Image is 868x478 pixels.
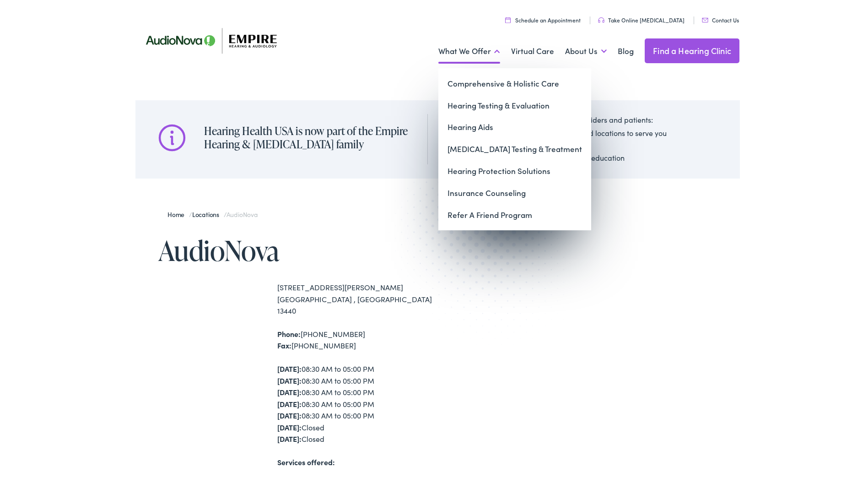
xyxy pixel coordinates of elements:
a: Hearing Aids [438,114,591,136]
div: [STREET_ADDRESS][PERSON_NAME] [GEOGRAPHIC_DATA] , [GEOGRAPHIC_DATA] 13440 [277,280,437,315]
strong: Phone: [277,327,301,337]
span: / / [167,208,258,217]
strong: [DATE]: [277,420,302,430]
a: Virtual Care [511,33,554,66]
strong: [DATE]: [277,362,302,372]
strong: [DATE]: [277,374,302,384]
strong: [DATE]: [277,408,302,418]
a: Insurance Counseling [438,180,591,202]
a: About Us [565,33,607,66]
strong: Fax: [277,338,291,348]
h2: Hearing Health USA is now part of the Empire Hearing & [MEDICAL_DATA] family [204,123,409,149]
a: Blog [618,33,634,66]
a: Locations [192,208,224,217]
a: Schedule an Appointment [505,14,581,22]
h1: AudioNova [158,234,437,264]
a: Contact Us [702,14,739,22]
a: Hearing Testing & Evaluation [438,93,591,115]
a: Home [167,208,189,217]
strong: [DATE]: [277,432,302,442]
span: AudioNova [226,208,258,217]
strong: [DATE]: [277,397,302,407]
div: [PHONE_NUMBER] [PHONE_NUMBER] [277,326,437,350]
a: Refer A Friend Program [438,202,591,224]
a: Take Online [MEDICAL_DATA] [598,14,685,22]
a: What We Offer [438,33,500,66]
div: 08:30 AM to 05:00 PM 08:30 AM to 05:00 PM 08:30 AM to 05:00 PM 08:30 AM to 05:00 PM 08:30 AM to 0... [277,361,437,443]
img: utility icon [702,16,708,21]
a: Find a Hearing Clinic [645,37,739,61]
a: Comprehensive & Holistic Care [438,71,591,93]
img: utility icon [598,16,604,21]
strong: Services offered: [277,455,335,465]
a: [MEDICAL_DATA] Testing & Treatment [438,136,591,158]
a: Hearing Protection Solutions [438,158,591,180]
strong: [DATE]: [277,385,302,395]
img: utility icon [505,15,511,21]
